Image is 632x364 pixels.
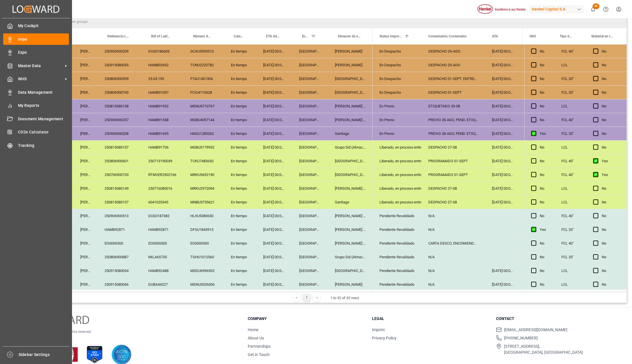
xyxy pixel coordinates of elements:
div: DUS0187382 [141,209,183,223]
div: ETIQUETADO 29-08 [421,99,485,113]
div: MSDU6996932 [183,264,224,277]
div: LCL [555,195,586,209]
div: En tiempo [224,237,256,250]
div: [DATE] 00:00:00 [485,127,520,140]
div: 250806900601 [98,154,141,168]
span: Referencia Leschaco [107,34,129,38]
a: Home [248,327,258,332]
div: No [602,72,620,85]
div: [DATE] 00:00:00 [256,195,292,209]
div: Press SPACE to select this row. [24,58,373,72]
div: HAMB91037 [141,86,183,99]
div: PROGRAMADO 01-SEPT [421,168,485,181]
div: [DATE] 00:00:00 [256,72,292,85]
div: FCL 20" [555,72,586,85]
div: Press SPACE to select this row. [24,182,373,195]
span: Impo [18,36,69,42]
div: FCL 20" [555,223,586,236]
div: [GEOGRAPHIC_DATA] [292,154,328,168]
span: CO2e Calculator [18,129,69,135]
div: [GEOGRAPHIC_DATA] [292,168,328,181]
div: HAMB91558 [141,113,183,127]
div: [DATE] 00:00:00 [256,113,292,127]
div: [DATE] 00:00:00 [256,99,292,113]
div: Press SPACE to select this row. [24,127,373,141]
div: Press SPACE to select this row. [524,86,627,99]
div: DUBA44227 [141,278,183,291]
div: Press SPACE to select this row. [524,278,627,291]
a: My Reports [3,100,69,111]
div: Press SPACE to select this row. [524,127,627,141]
div: 250806900887 [98,250,141,264]
div: Press SPACE to select this row. [524,237,627,250]
div: FCL 40" [555,168,586,181]
div: [DATE] 00:00:00 [256,86,292,99]
button: show 36 new notifications [587,3,599,16]
div: RTMVER2502166 [141,168,183,181]
div: MSBU4097144 [183,113,224,127]
a: Imprint [372,327,385,332]
a: About Us [248,336,264,340]
div: [GEOGRAPHIC_DATA] [328,86,373,99]
div: [PERSON_NAME] [73,58,98,72]
div: LCL [555,182,586,195]
div: [PERSON_NAME] [73,195,98,209]
div: Press SPACE to select this row. [24,250,373,264]
div: [DATE] 00:00:00 [256,45,292,58]
a: Partnerships [248,344,271,349]
img: Henkel%20logo.jpg_1689854090.jpg [477,4,525,14]
div: [PERSON_NAME] [328,58,373,72]
div: En Despacho [379,59,415,72]
div: LCL [555,278,586,291]
div: Press SPACE to select this row. [24,99,373,113]
div: [PERSON_NAME] [73,278,98,291]
div: MRKU2972094 [183,182,224,195]
div: [GEOGRAPHIC_DATA] [292,86,328,99]
div: PROGRAMADO 01-SEPT [421,154,485,168]
div: [PERSON_NAME] Tlalnepantla [328,209,373,223]
div: [DATE] 00:00:00 [256,223,292,236]
div: N/A [421,278,485,291]
div: 250906900209 [98,45,141,58]
div: [DATE] 00:00:00 [485,58,520,72]
div: No [540,72,548,85]
div: [DATE] 00:00:00 [485,113,520,127]
div: Press SPACE to select this row. [24,195,373,209]
span: Status Importación [379,34,402,38]
div: En tiempo [224,127,256,140]
div: MSBU3179952 [183,141,224,154]
div: MNBU3755621 [183,195,224,209]
div: Press SPACE to select this row. [24,237,373,250]
div: [DATE] 00:00:00 [256,264,292,277]
div: [PERSON_NAME] [73,237,98,250]
a: Get in Touch [248,352,270,357]
div: Press SPACE to select this row. [524,99,627,113]
div: Press SPACE to select this row. [24,264,373,278]
div: 250915080055 [98,58,141,72]
div: [DATE] 00:00:00 [256,237,292,250]
div: [DATE] 00:00:00 [485,99,520,113]
div: [PERSON_NAME] [73,264,98,277]
div: [PERSON_NAME] [73,113,98,127]
div: FCL 40" [555,209,586,223]
div: 250815080137 [98,195,141,209]
div: 250706900733 [98,168,141,181]
div: Press SPACE to select this row. [24,86,373,99]
div: [DATE] 00:00:00 [256,58,292,72]
div: En Previo [379,113,415,127]
div: [DATE] 00:00:00 [485,264,520,277]
div: [PERSON_NAME] [73,127,98,140]
div: 25.03.195 [141,72,183,85]
div: [PERSON_NAME] [328,278,373,291]
div: Press SPACE to select this row. [24,278,373,291]
div: 250906900513 [98,209,141,223]
div: En tiempo [224,195,256,209]
div: FCL 20" [555,86,586,99]
div: [DATE] 00:00:00 [485,182,520,195]
div: En tiempo [224,72,256,85]
span: Master Data [18,63,63,69]
span: [GEOGRAPHIC_DATA] - Locode [302,34,309,38]
div: No [540,100,548,113]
